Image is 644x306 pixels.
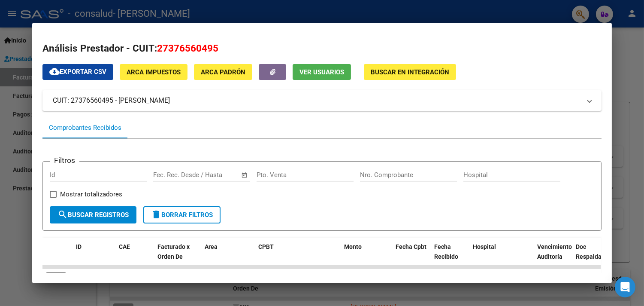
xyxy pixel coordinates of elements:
div: Comprobantes Recibidos [49,123,121,133]
span: CAE [119,243,130,250]
span: Vencimiento Auditoría [537,243,572,260]
h3: Filtros [50,155,79,166]
span: ARCA Impuestos [127,68,181,76]
span: Buscar en Integración [371,68,449,76]
span: Area [205,243,218,250]
button: ARCA Impuestos [120,64,187,80]
datatable-header-cell: Fecha Recibido [431,238,469,275]
span: Borrar Filtros [151,211,213,219]
datatable-header-cell: Area [201,238,255,275]
span: Mostrar totalizadores [60,189,122,199]
button: Ver Usuarios [293,64,351,80]
datatable-header-cell: CPBT [255,238,341,275]
datatable-header-cell: ID [73,238,115,275]
mat-icon: cloud_download [49,66,60,76]
button: Borrar Filtros [143,206,221,223]
button: Buscar en Integración [364,64,456,80]
input: Fecha fin [196,171,237,179]
datatable-header-cell: Hospital [469,238,534,275]
button: Open calendar [240,170,250,180]
h2: Análisis Prestador - CUIT: [42,41,602,56]
div: Open Intercom Messenger [615,277,635,297]
span: Monto [344,243,362,250]
datatable-header-cell: Facturado x Orden De [154,238,201,275]
span: Ver Usuarios [299,68,344,76]
button: Exportar CSV [42,64,113,80]
datatable-header-cell: Doc Respaldatoria [572,238,624,275]
span: Hospital [473,243,496,250]
span: CPBT [258,243,274,250]
span: ARCA Padrón [201,68,245,76]
span: Facturado x Orden De [157,243,190,260]
span: Buscar Registros [57,211,129,219]
datatable-header-cell: Monto [341,238,392,275]
span: ID [76,243,82,250]
datatable-header-cell: Vencimiento Auditoría [534,238,572,275]
mat-icon: delete [151,209,161,220]
span: Doc Respaldatoria [576,243,614,260]
datatable-header-cell: Fecha Cpbt [392,238,431,275]
datatable-header-cell: CAE [115,238,154,275]
mat-icon: search [57,209,68,220]
span: Fecha Cpbt [396,243,426,250]
button: Buscar Registros [50,206,136,223]
span: Fecha Recibido [434,243,458,260]
span: Exportar CSV [49,68,106,76]
span: 27376560495 [157,43,218,54]
mat-expansion-panel-header: CUIT: 27376560495 - [PERSON_NAME] [42,90,602,111]
mat-panel-title: CUIT: 27376560495 - [PERSON_NAME] [53,95,581,106]
button: ARCA Padrón [194,64,252,80]
input: Fecha inicio [153,171,188,179]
